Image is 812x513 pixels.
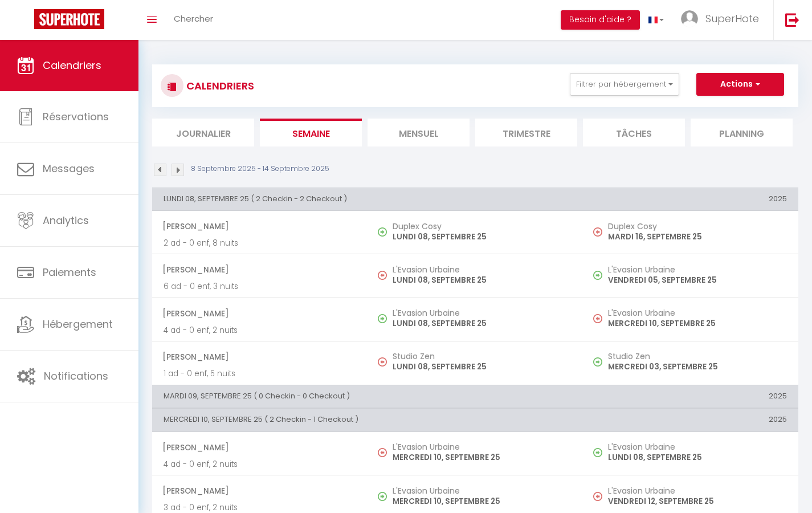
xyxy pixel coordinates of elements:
p: 6 ad - 0 enf, 3 nuits [164,280,356,292]
p: 4 ad - 0 enf, 2 nuits [164,324,356,336]
img: NO IMAGE [593,227,602,237]
span: Calendriers [43,58,101,72]
th: 2025 [583,188,798,210]
img: NO IMAGE [593,271,602,280]
span: Messages [43,161,95,176]
h5: L'Evasion Urbaine [393,308,572,317]
h5: L'Evasion Urbaine [608,486,787,495]
span: Paiements [43,265,96,279]
p: LUNDI 08, SEPTEMBRE 25 [393,231,572,243]
img: NO IMAGE [593,448,602,457]
li: Semaine [260,119,362,146]
p: 4 ad - 0 enf, 2 nuits [164,458,356,470]
p: LUNDI 08, SEPTEMBRE 25 [393,317,572,329]
span: Réservations [43,109,109,124]
li: Tâches [583,119,685,146]
h5: L'Evasion Urbaine [393,265,572,274]
h5: L'Evasion Urbaine [608,308,787,317]
p: VENDREDI 05, SEPTEMBRE 25 [608,274,787,286]
h3: CALENDRIERS [183,73,254,99]
span: [PERSON_NAME] [162,259,356,280]
span: [PERSON_NAME] [162,346,356,368]
p: LUNDI 08, SEPTEMBRE 25 [393,361,572,373]
img: Super Booking [34,9,104,29]
button: Actions [696,73,784,96]
img: NO IMAGE [378,271,387,280]
th: LUNDI 08, SEPTEMBRE 25 ( 2 Checkin - 2 Checkout ) [152,188,583,210]
th: MARDI 09, SEPTEMBRE 25 ( 0 Checkin - 0 Checkout ) [152,385,583,408]
span: [PERSON_NAME] [162,303,356,324]
img: NO IMAGE [593,492,602,501]
p: 2 ad - 0 enf, 8 nuits [164,237,356,249]
h5: Studio Zen [393,352,572,361]
img: ... [681,10,698,27]
p: 1 ad - 0 enf, 5 nuits [164,368,356,380]
span: Chercher [174,13,213,25]
span: Notifications [44,369,108,383]
p: MERCREDI 10, SEPTEMBRE 25 [608,317,787,329]
img: logout [785,13,799,27]
h5: Studio Zen [608,352,787,361]
li: Mensuel [368,119,470,146]
p: MERCREDI 10, SEPTEMBRE 25 [393,495,572,507]
span: [PERSON_NAME] [162,215,356,237]
th: 2025 [583,409,798,431]
p: LUNDI 08, SEPTEMBRE 25 [393,274,572,286]
button: Filtrer par hébergement [570,73,679,96]
span: [PERSON_NAME] [162,437,356,458]
img: NO IMAGE [593,314,602,323]
button: Besoin d'aide ? [561,10,640,30]
p: MERCREDI 10, SEPTEMBRE 25 [393,451,572,463]
li: Journalier [152,119,254,146]
p: MARDI 16, SEPTEMBRE 25 [608,231,787,243]
img: NO IMAGE [378,357,387,367]
h5: Duplex Cosy [393,222,572,231]
img: NO IMAGE [378,448,387,457]
li: Planning [691,119,793,146]
p: VENDREDI 12, SEPTEMBRE 25 [608,495,787,507]
span: SuperHote [705,11,759,26]
p: MERCREDI 03, SEPTEMBRE 25 [608,361,787,373]
p: LUNDI 08, SEPTEMBRE 25 [608,451,787,463]
h5: L'Evasion Urbaine [608,265,787,274]
th: 2025 [583,385,798,408]
span: [PERSON_NAME] [162,480,356,502]
li: Trimestre [475,119,577,146]
h5: Duplex Cosy [608,222,787,231]
th: MERCREDI 10, SEPTEMBRE 25 ( 2 Checkin - 1 Checkout ) [152,409,583,431]
h5: L'Evasion Urbaine [393,486,572,495]
h5: L'Evasion Urbaine [608,442,787,451]
button: Ouvrir le widget de chat LiveChat [9,5,43,39]
h5: L'Evasion Urbaine [393,442,572,451]
img: NO IMAGE [593,357,602,367]
span: Hébergement [43,317,113,331]
span: Analytics [43,213,89,227]
p: 8 Septembre 2025 - 14 Septembre 2025 [191,164,329,174]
